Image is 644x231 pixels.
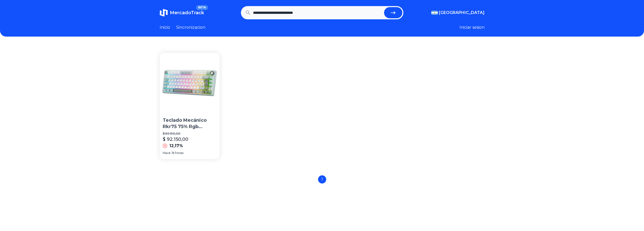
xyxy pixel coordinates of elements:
img: MercadoTrack [160,9,168,17]
p: 12,17% [169,143,183,149]
img: Argentina [431,11,438,15]
span: Hace [163,151,171,155]
p: Teclado Mecánico Rkr75 75% Rgb Volume Control Pc Y Ps5 [163,117,217,130]
a: Inicio [160,24,170,30]
p: $ 82.150,00 [163,132,217,136]
span: 16 horas [172,151,184,155]
button: [GEOGRAPHIC_DATA] [431,10,485,16]
span: BETA [196,5,208,10]
a: Sincronizacion [176,24,205,30]
span: [GEOGRAPHIC_DATA] [439,10,485,16]
p: $ 92.150,00 [163,136,188,143]
span: MercadoTrack [170,10,204,16]
a: Teclado Mecánico Rkr75 75% Rgb Volume Control Pc Y Ps5Teclado Mecánico Rkr75 75% Rgb Volume Contr... [160,53,220,159]
a: MercadoTrackBETA [160,9,204,17]
button: Iniciar sesion [459,24,485,30]
img: Teclado Mecánico Rkr75 75% Rgb Volume Control Pc Y Ps5 [160,53,220,113]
